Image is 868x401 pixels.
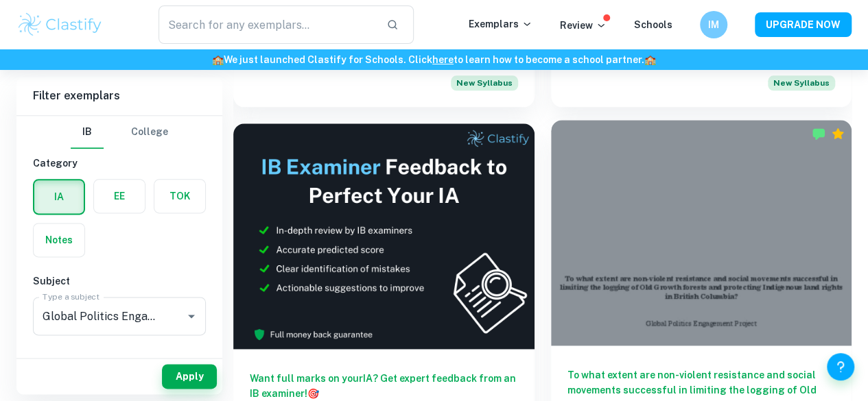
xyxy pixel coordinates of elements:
[16,77,222,115] h6: Filter exemplars
[159,5,375,44] input: Search for any exemplars...
[706,17,722,32] h6: IM
[71,116,168,149] div: Filter type choice
[812,127,825,141] img: Marked
[154,180,205,212] button: TOK
[307,388,319,399] span: 🎯
[34,223,84,256] button: Notes
[34,180,84,213] button: IA
[644,54,656,65] span: 🏫
[71,116,104,149] button: IB
[182,306,201,326] button: Open
[560,18,607,33] p: Review
[43,291,99,302] label: Type a subject
[94,180,145,212] button: EE
[33,274,206,289] h6: Subject
[768,75,835,90] span: New Syllabus
[233,123,535,349] img: Thumbnail
[131,116,168,149] button: College
[469,16,532,32] p: Exemplars
[250,371,518,401] h6: Want full marks on your IA ? Get expert feedback from an IB examiner!
[162,364,217,389] button: Apply
[3,52,865,67] h6: We just launched Clastify for Schools. Click to learn how to become a school partner.
[831,127,845,141] div: Premium
[768,75,835,90] div: Starting from the May 2026 session, the Global Politics Engagement Activity requirements have cha...
[827,353,854,380] button: Help and Feedback
[451,75,518,90] span: New Syllabus
[212,54,224,65] span: 🏫
[634,19,672,30] a: Schools
[700,11,727,38] button: IM
[16,11,104,38] img: Clastify logo
[755,12,852,37] button: UPGRADE NOW
[432,54,454,65] a: here
[451,75,518,90] div: Starting from the May 2026 session, the Global Politics Engagement Activity requirements have cha...
[33,156,206,171] h6: Category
